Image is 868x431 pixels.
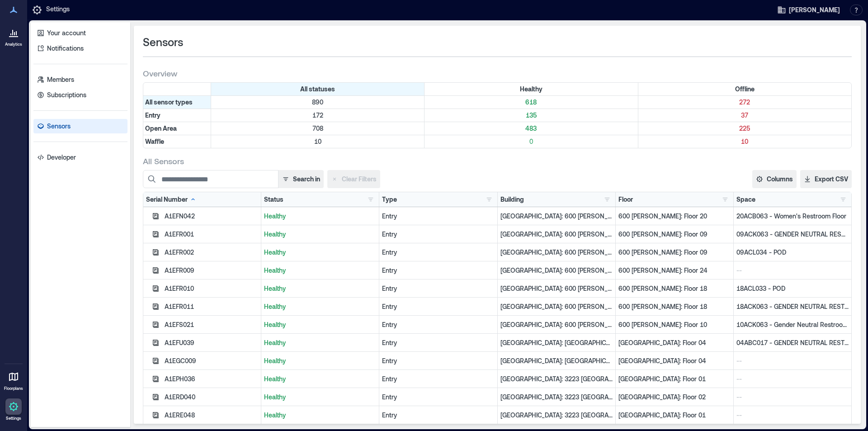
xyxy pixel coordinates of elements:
[736,411,849,420] p: --
[736,266,849,275] p: --
[736,230,849,239] p: 09ACK063 - GENDER NEUTRAL RESTROOM
[618,411,731,420] p: [GEOGRAPHIC_DATA]: Floor 01
[382,374,494,384] div: Entry
[165,266,258,275] div: A1EFR009
[736,284,849,293] p: 18ACL033 - POD
[618,212,731,221] p: 600 [PERSON_NAME]: Floor 20
[47,75,74,84] p: Members
[264,195,283,204] div: Status
[618,230,731,239] p: 600 [PERSON_NAME]: Floor 09
[264,411,376,420] p: Healthy
[2,22,25,50] a: Analytics
[165,356,258,365] div: A1EGC009
[789,5,840,14] span: [PERSON_NAME]
[382,411,494,420] div: Entry
[382,356,494,365] div: Entry
[6,416,21,421] p: Settings
[47,90,86,99] p: Subscriptions
[143,156,184,166] span: All Sensors
[264,356,376,365] p: Healthy
[774,3,843,17] button: [PERSON_NAME]
[736,374,849,384] p: --
[618,284,731,293] p: 600 [PERSON_NAME]: Floor 18
[618,393,731,402] p: [GEOGRAPHIC_DATA]: Floor 02
[165,212,258,221] div: A1EFN042
[736,356,849,365] p: --
[3,396,24,424] a: Settings
[426,111,636,120] p: 135
[165,320,258,329] div: A1EFS021
[165,302,258,311] div: A1EFR011
[500,338,613,347] p: [GEOGRAPHIC_DATA]: [GEOGRAPHIC_DATA] - 160796
[382,284,494,293] div: Entry
[382,212,494,221] div: Entry
[618,195,633,204] div: Floor
[425,135,638,148] div: Filter by Type: Waffle & Status: Healthy (0 sensors)
[327,170,380,188] button: Clear Filters
[143,96,211,109] div: All sensor types
[213,137,422,146] p: 10
[264,284,376,293] p: Healthy
[500,356,613,365] p: [GEOGRAPHIC_DATA]: [GEOGRAPHIC_DATA] - 160796
[47,122,71,131] p: Sensors
[143,35,183,49] span: Sensors
[264,338,376,347] p: Healthy
[264,302,376,311] p: Healthy
[165,411,258,420] div: A1ERE048
[638,122,851,135] div: Filter by Type: Open Area & Status: Offline
[146,195,197,204] div: Serial Number
[264,374,376,384] p: Healthy
[640,124,849,133] p: 225
[800,170,852,188] button: Export CSV
[264,248,376,257] p: Healthy
[425,83,638,95] div: Filter by Status: Healthy
[640,111,849,120] p: 37
[425,109,638,122] div: Filter by Type: Entry & Status: Healthy
[736,212,849,221] p: 20ACB063 - Women's Restroom Floor
[46,5,70,15] p: Settings
[211,83,425,95] div: All statuses
[500,302,613,311] p: [GEOGRAPHIC_DATA]: 600 [PERSON_NAME] - 011154
[33,72,127,87] a: Members
[264,230,376,239] p: Healthy
[143,122,211,135] div: Filter by Type: Open Area
[382,195,397,204] div: Type
[736,338,849,347] p: 04ABC017 - GENDER NEUTRAL RESTROOM
[618,320,731,329] p: 600 [PERSON_NAME]: Floor 10
[736,248,849,257] p: 09ACL034 - POD
[500,212,613,221] p: [GEOGRAPHIC_DATA]: 600 [PERSON_NAME] - 011154
[426,137,636,146] p: 0
[4,386,23,391] p: Floorplans
[47,153,76,162] p: Developer
[278,170,324,188] button: Search in
[638,109,851,122] div: Filter by Type: Entry & Status: Offline
[382,338,494,347] div: Entry
[165,248,258,257] div: A1EFR002
[640,137,849,146] p: 10
[618,338,731,347] p: [GEOGRAPHIC_DATA]: Floor 04
[618,356,731,365] p: [GEOGRAPHIC_DATA]: Floor 04
[264,266,376,275] p: Healthy
[5,42,22,47] p: Analytics
[165,338,258,347] div: A1EFU039
[143,135,211,148] div: Filter by Type: Waffle
[500,393,613,402] p: [GEOGRAPHIC_DATA]: 3223 [GEOGRAPHIC_DATA] - 160205
[264,320,376,329] p: Healthy
[500,230,613,239] p: [GEOGRAPHIC_DATA]: 600 [PERSON_NAME] - 011154
[382,248,494,257] div: Entry
[33,150,127,165] a: Developer
[500,284,613,293] p: [GEOGRAPHIC_DATA]: 600 [PERSON_NAME] - 011154
[736,393,849,402] p: --
[47,44,84,53] p: Notifications
[33,41,127,56] a: Notifications
[752,170,797,188] button: Columns
[213,111,422,120] p: 172
[618,302,731,311] p: 600 [PERSON_NAME]: Floor 18
[264,212,376,221] p: Healthy
[618,266,731,275] p: 600 [PERSON_NAME]: Floor 24
[500,320,613,329] p: [GEOGRAPHIC_DATA]: 600 [PERSON_NAME] - 011154
[143,109,211,122] div: Filter by Type: Entry
[165,393,258,402] div: A1ERD040
[33,119,127,133] a: Sensors
[165,284,258,293] div: A1EFR010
